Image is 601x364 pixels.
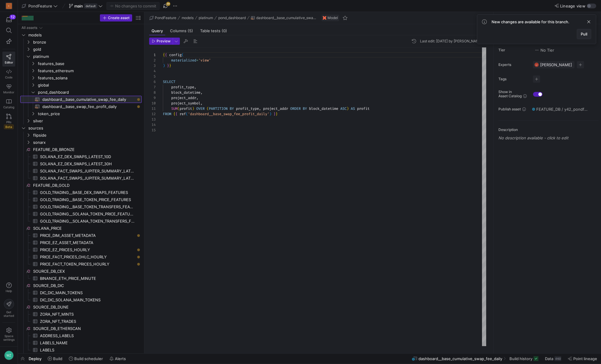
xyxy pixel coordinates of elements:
[560,4,585,8] span: Lineage view
[149,58,156,63] div: 2
[222,29,227,33] span: (0)
[40,332,135,339] span: ADDRESS_LABELS​​​​​​​​​
[534,48,539,53] img: No tier
[40,239,135,246] span: PRICE_EZ_ASSET_METADATA​​​​​​​​​
[20,346,142,354] a: LABELS​​​​​​​​​
[20,132,142,139] div: Press SPACE to select this row.
[536,107,589,112] span: FEATURE_DB / y42_pondfeature_main / DASHBOARD__BASE_CUMULATIVE_SWAP_FEE_DAILY
[4,310,14,317] span: Get started
[20,332,142,339] a: ADDRESS_LABELS​​​​​​​​​
[33,46,141,53] span: gold
[33,146,141,153] span: FEATURE_DB_BRONZE​​​​​​​​
[163,112,171,116] span: FROM
[171,95,196,100] span: project_addr
[165,53,167,57] span: {
[20,175,142,182] a: SOLANA_FACT_SWAPS_JUPITER_SUMMARY_LATEST_30H​​​​​​​​​
[20,253,142,260] div: Press SPACE to select this row.
[182,53,184,57] span: (
[20,167,142,175] div: Press SPACE to select this row.
[107,354,129,364] button: Alerts
[33,268,141,275] span: SOURCE_DB_CEX​​​​​​​​
[33,225,141,232] span: SOLANA_PRICE​​​​​​​​
[40,246,135,253] span: PRICE_EZ_PRICES_HOURLY​​​​​​​​​
[149,111,156,117] div: 12
[20,268,142,275] div: Press SPACE to select this row.
[20,282,142,289] div: Press SPACE to select this row.
[196,95,198,100] span: ,
[20,139,142,146] div: Press SPACE to select this row.
[200,90,203,95] span: ,
[507,354,541,364] button: Build history
[186,112,188,116] span: (
[230,106,234,111] span: BY
[171,58,196,63] span: materialized
[20,260,142,268] div: Press SPACE to select this row.
[38,89,141,96] span: pond_dashboard
[5,289,13,293] span: Help
[498,135,599,140] p: No description available - click to edit
[2,67,15,81] a: Code
[188,112,269,116] span: 'dashboard__base_swap_fee_profit_daily'
[6,120,11,124] span: PRs
[173,112,175,116] span: {
[53,356,62,361] span: Build
[171,85,194,90] span: profit_type
[20,203,142,210] div: Press SPACE to select this row.
[40,318,135,325] span: ZORA_NFT_TRADES​​​​​​​​​
[108,16,129,20] span: Create asset
[21,26,37,30] div: All assets
[20,325,142,332] div: Press SPACE to select this row.
[20,296,142,303] a: DIC_DIC_SOLANA_MAIN_TOKENS​​​​​​​​​
[84,4,97,8] span: default
[20,196,142,203] a: GOLD_TRADING__BASE_TOKEN_PRICE_FEATURES​​​​​​​​​
[66,354,106,364] button: Build scheduler
[33,132,141,139] span: flipside
[498,90,522,98] span: Show in Asset Catalog
[155,16,176,20] span: PondFeature
[5,61,13,64] span: Editor
[40,297,135,303] span: DIC_DIC_SOLANA_MAIN_TOKENS​​​​​​​​​
[20,218,142,225] a: GOLD_TRADING__SOLANA_TOKEN_TRANSFERS_FEATURES​​​​​​​​​
[40,153,135,160] span: SOLANA_EZ_DEX_SWAPS_LATEST_10D​​​​​​​​​
[20,325,142,332] a: SOURCE_DB_ETHERSCAN​​​​​​​​
[498,128,599,132] p: Description
[40,189,135,196] span: GOLD_TRADING__BASE_DEX_SWAPS_FEATURES​​​​​​​​​
[115,356,126,361] span: Alerts
[38,110,141,117] span: token_price
[20,182,142,189] a: FEATURE_DB_GOLD​​​​​​​​
[540,62,572,67] span: [PERSON_NAME]
[67,2,104,10] button: maindefault
[2,14,15,25] button: 12
[20,311,142,318] div: Press SPACE to select this row.
[149,79,156,84] div: 6
[171,106,177,111] span: SUM
[498,107,521,111] span: Publish asset
[196,58,198,63] span: =
[169,63,171,68] span: }
[20,303,142,311] div: Press SPACE to select this row.
[498,48,528,52] span: Tier
[20,117,142,124] div: Press SPACE to select this row.
[303,106,307,111] span: BY
[420,39,483,43] div: Last edit: [DATE] by [PERSON_NAME]
[157,39,171,43] span: Preview
[20,318,142,325] div: Press SPACE to select this row.
[197,14,214,21] button: platinum
[40,211,135,218] span: GOLD_TRADING__SOLANA_TOKEN_PRICE_FEATURES​​​​​​​​​
[74,4,83,8] span: main
[542,354,564,364] button: Data460
[33,139,141,146] span: sonarx
[20,203,142,210] a: GOLD_TRADING__BASE_TOKEN_TRANSFERS_FEATURES​​​​​​​​​
[149,117,156,122] div: 13
[269,112,271,116] span: )
[20,74,142,81] div: Press SPACE to select this row.
[33,325,141,332] span: SOURCE_DB_ETHERSCAN​​​​​​​​
[534,48,554,53] span: No Tier
[20,153,142,160] a: SOLANA_EZ_DEX_SWAPS_LATEST_10D​​​​​​​​​
[418,356,502,361] span: dashboard__base_cumulative_swap_fee_daily
[40,175,135,182] span: SOLANA_FACT_SWAPS_JUPITER_SUMMARY_LATEST_30H​​​​​​​​​
[20,225,142,232] div: Press SPACE to select this row.
[20,38,142,46] div: Press SPACE to select this row.
[28,32,141,38] span: models
[20,246,142,253] a: PRICE_EZ_PRICES_HOURLY​​​​​​​​​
